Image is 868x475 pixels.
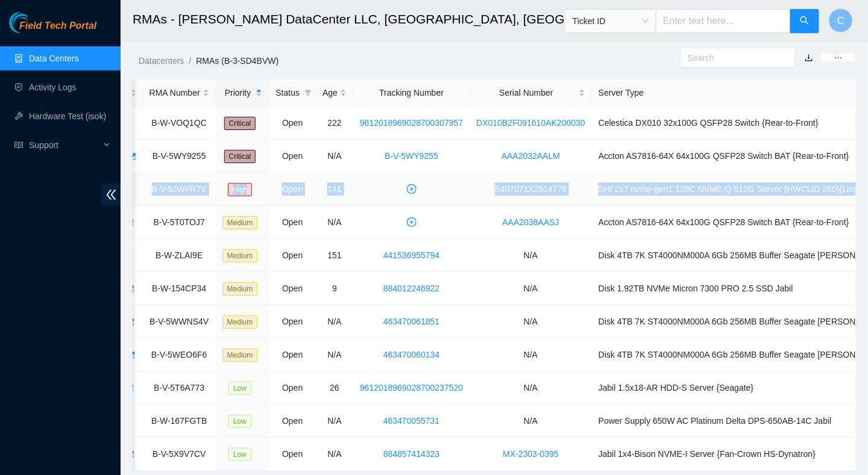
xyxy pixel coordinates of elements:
span: Medium [222,282,258,296]
td: N/A [470,305,592,338]
td: Open [269,206,316,239]
a: 884012246922 [383,284,439,293]
a: B-V-5WY9255 [385,151,438,161]
td: B-W-154CP34 [143,272,216,305]
td: B-V-5T6A773 [143,371,216,405]
td: Open [269,338,316,371]
td: Open [269,438,316,471]
td: Open [269,405,316,438]
td: 222 [316,107,353,140]
td: B-W-ZLAI9E [143,239,216,272]
a: Akamai TechnologiesField Tech Portal [9,22,96,37]
a: 463470061851 [383,317,439,326]
span: Critical [224,150,256,163]
button: download [796,48,822,67]
a: Datacenters [139,56,184,66]
a: download [805,53,813,63]
span: / [189,56,191,66]
a: 463470055731 [383,416,439,426]
span: Field Tech Portal [19,20,96,32]
a: S407071X2514776 [495,184,567,194]
td: Open [269,107,316,140]
a: AAA2038AASJ [503,217,559,227]
span: read [14,141,23,149]
td: B-W-167FGTB [143,405,216,438]
span: Low [228,448,251,461]
button: plus-circle [402,213,421,232]
td: B-V-5WY9255 [143,140,216,173]
span: Ticket ID [573,12,649,30]
img: Akamai Technologies [9,12,61,33]
span: Low [228,415,251,428]
span: Medium [222,349,258,362]
input: Enter text here... [656,9,791,33]
span: High [228,183,253,196]
span: Medium [222,315,258,329]
td: Open [269,239,316,272]
span: Low [228,382,251,395]
span: ellipsis [834,54,843,62]
input: Search [688,51,778,64]
span: Status [275,86,300,99]
span: double-left [102,184,121,206]
td: N/A [470,405,592,438]
td: B-V-5JWFR7V [143,173,216,206]
span: Critical [224,117,256,130]
td: Open [269,305,316,338]
button: C [829,8,853,33]
a: MX-2303-0395 [503,449,559,459]
td: N/A [316,438,353,471]
span: C [837,13,844,28]
a: 441536955794 [383,250,439,260]
td: N/A [316,206,353,239]
td: 26 [316,371,353,405]
span: Medium [222,216,258,229]
button: search [790,9,819,33]
button: plus-circle [402,179,421,199]
a: RMAs (B-3-SD4BVW) [196,56,278,66]
td: B-V-5WEO6F6 [143,338,216,371]
td: B-V-5X9V7CV [143,438,216,471]
a: 463470060134 [383,350,439,359]
td: N/A [316,140,353,173]
td: N/A [470,272,592,305]
td: Open [269,371,316,405]
td: N/A [316,338,353,371]
a: AAA2032AALM [502,151,560,161]
span: Support [29,133,100,157]
td: N/A [316,305,353,338]
th: Tracking Number [353,79,470,107]
span: plus-circle [403,217,421,227]
td: N/A [316,405,353,438]
a: 9612018969028700307957 [360,118,463,128]
td: B-V-5T0TOJ7 [143,206,216,239]
a: 884857414323 [383,449,439,459]
a: Activity Logs [29,82,77,92]
a: Data Centers [29,54,78,63]
td: 9 [316,272,353,305]
td: Open [269,272,316,305]
a: DX010B2F091610AK200030 [476,118,585,128]
a: 9612018969028700237520 [360,383,463,393]
span: filter [304,89,312,96]
td: Open [269,140,316,173]
span: filter [302,84,314,102]
td: 141 [316,173,353,206]
span: plus-circle [403,184,421,194]
td: 151 [316,239,353,272]
td: N/A [470,239,592,272]
a: Hardware Test (isok) [29,111,106,121]
td: B-W-VOQ1QC [143,107,216,140]
td: Open [269,173,316,206]
span: search [800,16,810,27]
td: B-V-5WWNS4V [143,305,216,338]
td: N/A [470,371,592,405]
span: Medium [222,249,258,262]
td: N/A [470,338,592,371]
